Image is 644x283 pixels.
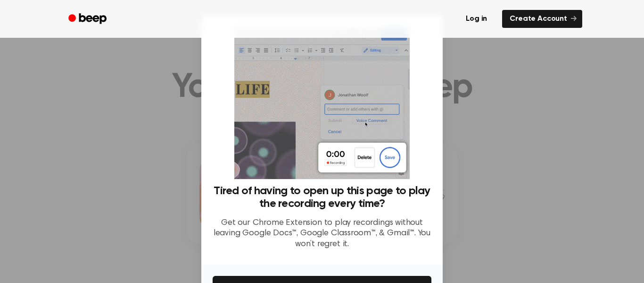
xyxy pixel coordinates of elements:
[502,10,582,28] a: Create Account
[234,26,409,179] img: Beep extension in action
[213,185,431,210] h3: Tired of having to open up this page to play the recording every time?
[62,10,115,28] a: Beep
[213,218,431,250] p: Get our Chrome Extension to play recordings without leaving Google Docs™, Google Classroom™, & Gm...
[456,8,496,30] a: Log in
